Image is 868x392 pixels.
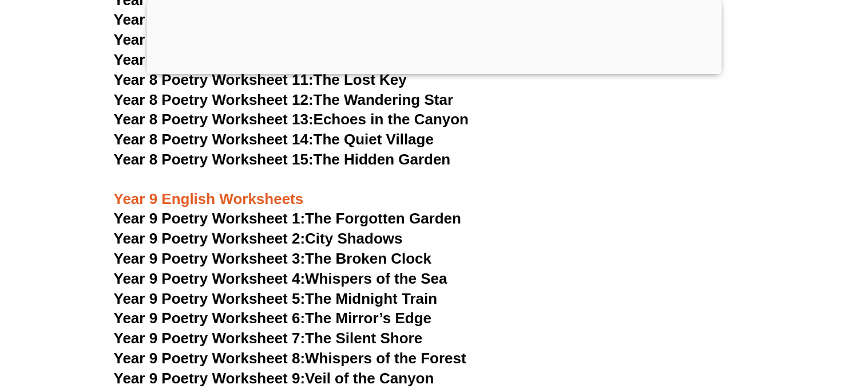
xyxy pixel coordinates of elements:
[114,250,432,267] a: Year 9 Poetry Worksheet 3:The Broken Clock
[114,71,407,88] a: Year 8 Poetry Worksheet 11:The Lost Key
[114,11,426,28] a: Year 8 Poetry Worksheet 8:The Silent Forest
[114,71,314,88] span: Year 8 Poetry Worksheet 11:
[114,51,314,68] span: Year 8 Poetry Worksheet 10:
[114,309,432,327] a: Year 9 Poetry Worksheet 6:The Mirror’s Edge
[114,91,454,108] a: Year 8 Poetry Worksheet 12:The Wandering Star
[114,91,314,108] span: Year 8 Poetry Worksheet 12:
[114,330,423,347] a: Year 9 Poetry Worksheet 7:The Silent Shore
[114,131,314,148] span: Year 8 Poetry Worksheet 14:
[114,151,314,168] span: Year 8 Poetry Worksheet 15:
[114,111,314,128] span: Year 8 Poetry Worksheet 13:
[114,350,306,367] span: Year 9 Poetry Worksheet 8:
[114,370,306,387] span: Year 9 Poetry Worksheet 9:
[114,350,466,367] a: Year 9 Poetry Worksheet 8:Whispers of the Forest
[114,230,306,247] span: Year 9 Poetry Worksheet 2:
[114,11,306,28] span: Year 8 Poetry Worksheet 8:
[114,370,434,387] a: Year 9 Poetry Worksheet 9:Veil of the Canyon
[114,111,469,128] a: Year 8 Poetry Worksheet 13:Echoes in the Canyon
[114,31,306,48] span: Year 8 Poetry Worksheet 9:
[114,31,483,48] a: Year 8 Poetry Worksheet 9:The Clockmaker’s Dream
[114,151,451,168] a: Year 8 Poetry Worksheet 15:The Hidden Garden
[114,170,755,209] h3: Year 9 English Worksheets
[114,330,306,347] span: Year 9 Poetry Worksheet 7:
[680,264,868,392] iframe: Chat Widget
[114,210,461,227] a: Year 9 Poetry Worksheet 1:The Forgotten Garden
[114,290,306,307] span: Year 9 Poetry Worksheet 5:
[114,51,475,68] a: Year 8 Poetry Worksheet 10:The Mirror’s Reflection
[114,270,306,287] span: Year 9 Poetry Worksheet 4:
[114,210,306,227] span: Year 9 Poetry Worksheet 1:
[114,230,403,247] a: Year 9 Poetry Worksheet 2:City Shadows
[114,131,434,148] a: Year 8 Poetry Worksheet 14:The Quiet Village
[114,290,438,307] a: Year 9 Poetry Worksheet 5:The Midnight Train
[114,270,447,287] a: Year 9 Poetry Worksheet 4:Whispers of the Sea
[114,250,306,267] span: Year 9 Poetry Worksheet 3:
[114,309,306,327] span: Year 9 Poetry Worksheet 6:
